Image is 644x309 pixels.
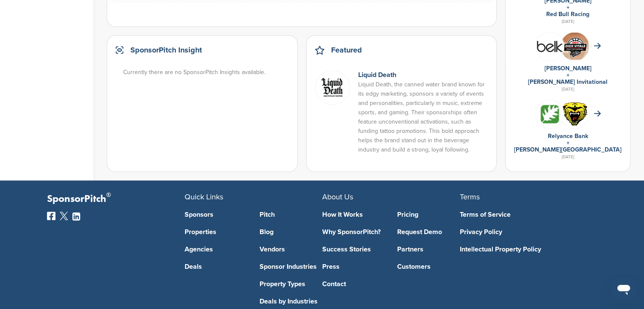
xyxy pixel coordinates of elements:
a: Properties [185,229,247,235]
a: + [567,139,569,146]
a: [PERSON_NAME][GEOGRAPHIC_DATA] [514,146,622,153]
div: [DATE] [514,18,622,25]
div: [DATE] [514,86,622,93]
a: Pricing [397,211,460,218]
img: Cleanshot 2025 09 07 at 20.31.59 2x [561,33,589,59]
span: About Us [322,192,353,201]
a: Privacy Policy [460,229,585,235]
span: ® [106,190,111,200]
a: Agencies [185,246,247,253]
iframe: Button to launch messaging window [610,275,637,302]
a: Deals [185,263,247,270]
a: Customers [397,263,460,270]
a: [PERSON_NAME] [544,65,591,72]
h2: SponsorPitch Insight [130,44,202,56]
a: Intellectual Property Policy [460,246,585,253]
a: Property Types [260,281,322,287]
a: Terms of Service [460,211,585,218]
a: Relyance Bank [548,132,588,140]
a: + [567,72,569,79]
img: Design img dhsqmo [561,102,589,126]
a: Sponsor Industries [260,263,322,270]
img: Twitter [60,212,68,220]
a: + [567,4,569,11]
a: Request Demo [397,229,460,235]
a: Deals by Industries [260,298,322,305]
a: Press [322,263,385,270]
a: [PERSON_NAME] Invitational [528,78,608,86]
span: Terms [460,192,480,201]
img: L 1bnuap 400x400 [536,32,564,61]
a: Pitch [260,211,322,218]
a: Contact [322,281,385,287]
a: Liquid Death [358,71,396,79]
p: Liquid Death, the canned water brand known for its edgy marketing, sponsors a variety of events a... [358,80,488,154]
a: Success Stories [322,246,385,253]
a: Vendors [260,246,322,253]
a: How It Works [322,211,385,218]
div: Currently there are no SponsorPitch Insights available. [123,68,290,77]
h2: Featured [331,44,362,56]
img: Odp7hoyt 400x400 [536,100,564,128]
a: Red Bull Racing [546,11,589,18]
img: Screen shot 2022 01 05 at 10.58.13 am [315,70,350,105]
a: Sponsors [185,211,247,218]
p: SponsorPitch [47,193,185,205]
span: Quick Links [185,192,223,201]
a: Why SponsorPitch? [322,229,385,235]
div: [DATE] [514,153,622,161]
a: Blog [260,229,322,235]
img: Facebook [47,212,55,220]
a: Partners [397,246,460,253]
